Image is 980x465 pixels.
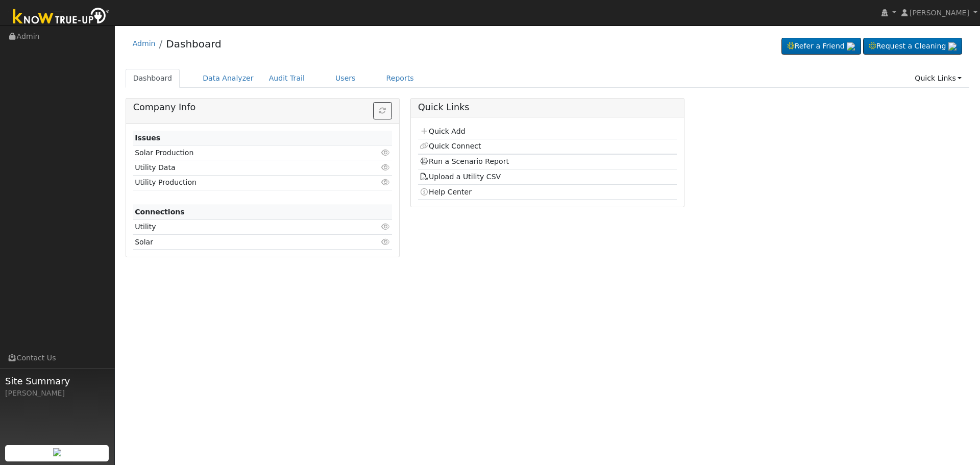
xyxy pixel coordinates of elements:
a: Run a Scenario Report [420,157,509,165]
h5: Company Info [133,102,392,113]
a: Dashboard [126,69,180,88]
td: Utility Data [133,160,350,175]
i: Click to view [381,223,390,230]
a: Data Analyzer [195,69,261,88]
i: Click to view [381,164,390,171]
a: Audit Trail [261,69,312,88]
td: Solar Production [133,145,350,160]
strong: Issues [135,134,160,142]
a: Refer a Friend [781,38,861,55]
img: retrieve [53,448,61,456]
h5: Quick Links [418,102,677,113]
a: Quick Links [907,69,969,88]
i: Click to view [381,179,390,186]
a: Dashboard [166,38,222,50]
td: Utility Production [133,175,350,190]
div: [PERSON_NAME] [5,388,109,399]
a: Upload a Utility CSV [420,173,501,181]
img: Know True-Up [8,6,115,29]
strong: Connections [135,208,185,216]
td: Utility [133,219,350,234]
span: Site Summary [5,374,109,388]
a: Quick Connect [420,142,481,150]
img: retrieve [847,42,855,51]
img: retrieve [948,42,957,51]
a: Quick Add [420,127,465,135]
a: Help Center [420,188,472,196]
i: Click to view [381,149,390,156]
a: Reports [379,69,422,88]
a: Users [328,69,363,88]
a: Request a Cleaning [863,38,962,55]
i: Click to view [381,238,390,246]
td: Solar [133,235,350,250]
span: [PERSON_NAME] [910,9,969,17]
a: Admin [133,39,156,47]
